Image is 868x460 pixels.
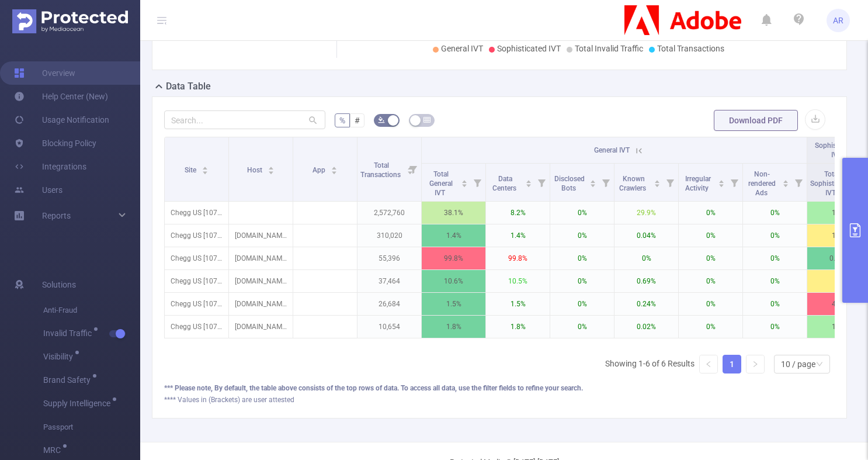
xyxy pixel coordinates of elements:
p: 99.8% [422,247,485,269]
i: icon: caret-up [654,178,661,182]
p: 0% [743,202,807,224]
p: 0% [743,247,807,269]
p: Chegg US [10764] [165,202,228,224]
div: Sort [654,178,661,185]
a: Users [14,178,63,202]
i: icon: caret-up [783,178,789,182]
i: icon: caret-up [718,178,725,182]
p: 0.02% [614,316,678,338]
p: Chegg US [10764] [165,293,228,315]
span: App [313,166,327,174]
span: # [355,116,360,125]
span: Invalid Traffic [43,329,96,337]
div: Sort [589,178,596,185]
span: Host [247,166,264,174]
span: Passport [43,416,140,439]
i: Filter menu [790,164,807,201]
p: 0% [743,316,807,338]
div: **** Values in (Brackets) are user attested [164,395,835,405]
span: MRC [43,446,65,454]
p: 0% [743,270,807,292]
p: 0.04% [614,224,678,247]
i: icon: caret-up [590,178,596,182]
a: Integrations [14,155,86,178]
div: Sort [718,178,725,185]
i: icon: caret-up [526,178,532,182]
button: Download PDF [714,110,798,131]
i: Filter menu [598,164,614,201]
p: 0% [550,293,614,315]
span: Sophisticated IVT [815,141,857,159]
p: 55,396 [357,247,421,269]
p: 0% [679,316,742,338]
div: 10 / page [781,355,815,373]
span: Data Centers [492,175,518,192]
a: Blocking Policy [14,132,96,155]
a: Reports [42,204,71,227]
p: 310,020 [357,224,421,247]
p: 10,654 [357,316,421,338]
p: 0% [679,293,742,315]
p: 10.5% [486,270,550,292]
span: General IVT [441,44,483,53]
p: 0% [679,202,742,224]
p: 0.69% [614,270,678,292]
p: Chegg US [10764] [165,270,228,292]
span: Brand Safety [43,376,95,384]
span: Known Crawlers [619,175,648,192]
p: 1.4% [422,224,485,247]
p: 1.4% [486,224,550,247]
p: 1.8% [486,316,550,338]
p: [DOMAIN_NAME] [229,224,293,247]
div: Sort [461,178,468,185]
span: Total Transactions [657,44,724,53]
li: Next Page [746,355,765,373]
p: 0% [743,293,807,315]
a: Help Center (New) [14,85,108,108]
span: Visibility [43,352,77,361]
p: 37,464 [357,270,421,292]
i: icon: caret-down [526,182,532,186]
i: icon: bg-colors [378,116,385,123]
li: 1 [723,355,741,373]
img: Protected Media [12,9,128,33]
p: 29.9% [614,202,678,224]
p: Chegg US [10764] [165,247,228,269]
span: % [339,116,345,125]
span: Total General IVT [429,170,453,197]
p: [DOMAIN_NAME] [229,270,293,292]
p: 0% [679,224,742,247]
span: Solutions [42,273,76,296]
p: 0% [743,224,807,247]
p: [DOMAIN_NAME] [229,293,293,315]
div: Sort [331,165,338,172]
i: icon: caret-down [654,182,661,186]
p: 10.6% [422,270,485,292]
i: Filter menu [533,164,550,201]
p: 0% [550,270,614,292]
i: icon: caret-down [783,182,789,186]
p: 99.8% [486,247,550,269]
i: icon: caret-down [331,170,338,173]
span: Site [185,166,198,174]
li: Showing 1-6 of 6 Results [605,355,695,373]
span: General IVT [594,146,630,154]
i: icon: caret-down [268,170,275,173]
span: Non-rendered Ads [748,170,776,197]
p: 0% [550,247,614,269]
span: Total Sophisticated IVT [810,170,853,197]
i: icon: caret-down [202,170,209,173]
p: 0% [679,270,742,292]
div: Sort [268,165,275,172]
p: Chegg US [10764] [165,316,228,338]
span: Reports [42,211,71,220]
span: Disclosed Bots [554,175,585,192]
span: Supply Intelligence [43,399,114,407]
p: [DOMAIN_NAME] [229,247,293,269]
i: icon: caret-down [590,182,596,186]
i: icon: caret-up [331,165,338,168]
p: 0% [614,247,678,269]
i: icon: down [816,361,823,369]
p: 8.2% [486,202,550,224]
p: 1.8% [422,316,485,338]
